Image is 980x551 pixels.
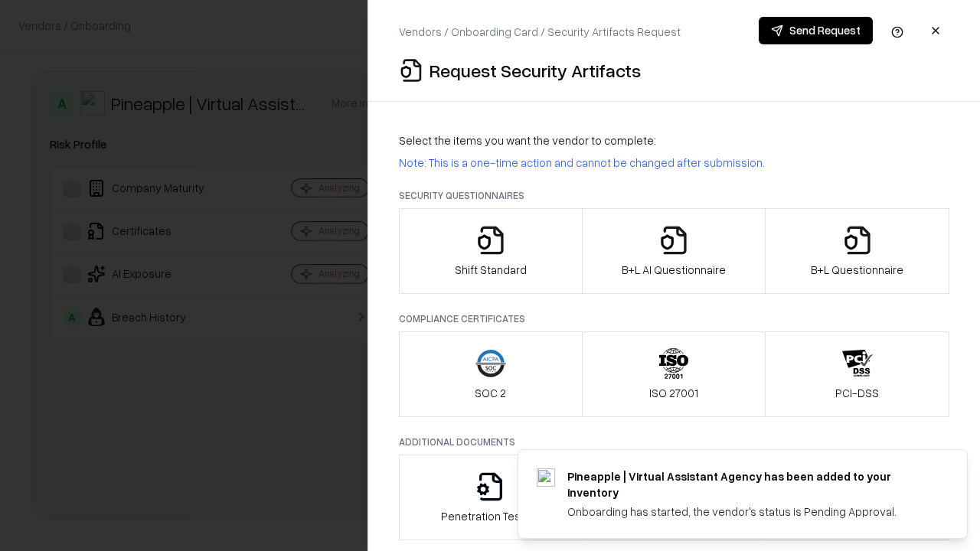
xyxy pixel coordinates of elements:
[455,262,527,278] p: Shift Standard
[399,155,949,171] p: Note: This is a one-time action and cannot be changed after submission.
[759,17,873,44] button: Send Request
[582,208,766,294] button: B+L AI Questionnaire
[399,189,949,202] p: Security Questionnaires
[765,331,949,417] button: PCI-DSS
[441,508,540,524] p: Penetration Testing
[835,385,879,401] p: PCI-DSS
[622,262,726,278] p: B+L AI Questionnaire
[582,331,766,417] button: ISO 27001
[399,24,681,40] p: Vendors / Onboarding Card / Security Artifacts Request
[399,435,949,448] p: Additional Documents
[399,132,949,148] p: Select the items you want the vendor to complete:
[399,208,583,294] button: Shift Standard
[399,312,949,325] p: Compliance Certificates
[399,331,583,417] button: SOC 2
[399,455,583,540] button: Penetration Testing
[475,385,506,401] p: SOC 2
[430,58,641,83] p: Request Security Artifacts
[567,504,930,520] div: Onboarding has started, the vendor's status is Pending Approval.
[765,208,949,294] button: B+L Questionnaire
[649,385,698,401] p: ISO 27001
[811,262,903,278] p: B+L Questionnaire
[537,468,555,487] img: trypineapple.com
[567,468,930,500] div: Pineapple | Virtual Assistant Agency has been added to your inventory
